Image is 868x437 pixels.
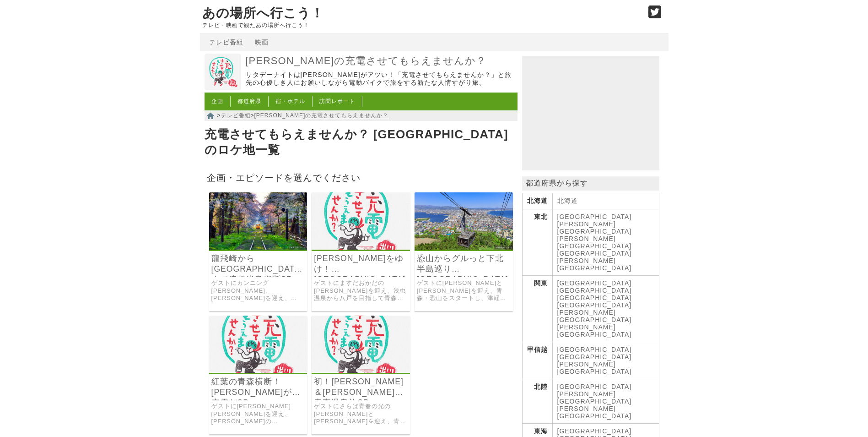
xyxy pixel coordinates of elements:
[417,279,511,302] a: ゲストに[PERSON_NAME]と[PERSON_NAME]を迎え、青森・恐山をスタートし、津軽海峡を渡ってゴールの函館山を目指す旅。
[211,253,305,274] a: 龍飛崎から[GEOGRAPHIC_DATA]まで津軽半島縦断SP
[557,213,632,220] a: [GEOGRAPHIC_DATA]
[209,366,307,374] a: 出川哲朗の充電させてもらえませんか？ 紅葉の青森横断！十和田湖から奥入瀬渓流を抜けて絶景海岸へ！ですがシーズンでホテルが満室⁉陣内友則＆鈴木亜美が大ピンチでヤバいよヤバいよSP
[557,331,632,338] a: [GEOGRAPHIC_DATA]
[648,11,662,19] a: Twitter (@go_thesights)
[209,243,307,251] a: 出川哲朗の充電させてもらえませんか？ “龍飛崎”から“八甲田山”まで津軽半島縦断175キロ！ですが“旬”を逃して竹山もあさこもプンプンでヤバいよヤバいよSP
[557,279,632,287] a: [GEOGRAPHIC_DATA]
[522,176,659,191] p: 都道府県から探す
[557,301,632,309] a: [GEOGRAPHIC_DATA]
[522,209,552,276] th: 東北
[557,405,632,420] a: [PERSON_NAME][GEOGRAPHIC_DATA]
[522,276,552,342] th: 関東
[314,279,408,302] a: ゲストにますだおかだの[PERSON_NAME]を迎え、浅虫温泉から八戸を目指して青森を縦断した旅。
[246,71,515,87] p: サタデーナイトは[PERSON_NAME]がアツい！「充電させてもらえませんか？」と旅先の心優しき人にお願いしながら電動バイクで旅をする新たな人情すがり旅。
[211,98,223,104] a: 企画
[205,125,518,160] h1: 充電させてもらえませんか？ [GEOGRAPHIC_DATA]のロケ地一覧
[255,38,269,46] a: 映画
[557,361,632,375] a: [PERSON_NAME][GEOGRAPHIC_DATA]
[557,353,632,361] a: [GEOGRAPHIC_DATA]
[557,220,632,235] a: [PERSON_NAME][GEOGRAPHIC_DATA]
[557,346,632,353] a: [GEOGRAPHIC_DATA]
[221,112,251,119] a: テレビ番組
[522,193,552,209] th: 北海道
[209,192,307,250] img: 出川哲朗の充電させてもらえませんか？ “龍飛崎”から“八甲田山”まで津軽半島縦断175キロ！ですが“旬”を逃して竹山もあさこもプンプンでヤバいよヤバいよSP
[415,243,513,251] a: 出川哲朗の充電させてもらえませんか？ 行くぞ津軽海峡！青森“恐山”からグルッと下北半島巡り北海道“函館山”120キロ！ですがゲゲっ50℃！？温泉が激アツすぎてヤバいよヤバいよSP
[312,316,410,373] img: 出川哲朗の充電させてもらえませんか？ 行くぞ！青森温泉街道110キロ！”ランプの宿”青荷温泉から日本海へ！ゴールは黄金崎”不老ふ死温泉”ですがさらば森田＆具志堅が大暴走！ヤバいよヤバいよSP
[557,197,578,204] a: 北海道
[211,377,305,398] a: 紅葉の青森横断！[PERSON_NAME]が初充電だSP
[557,309,632,323] a: [PERSON_NAME][GEOGRAPHIC_DATA]
[254,112,389,119] a: [PERSON_NAME]の充電させてもらえませんか？
[557,287,632,294] a: [GEOGRAPHIC_DATA]
[205,110,518,121] nav: > >
[557,294,632,301] a: [GEOGRAPHIC_DATA]
[557,323,616,331] a: [PERSON_NAME]
[211,403,305,426] a: ゲストに[PERSON_NAME][PERSON_NAME]を迎え、[PERSON_NAME]の[GEOGRAPHIC_DATA]から奥入瀬渓流を通って、絶景の小舟渡海岸を目指した旅。
[417,253,511,274] a: 恐山からグルっと下北半島巡り[GEOGRAPHIC_DATA]
[205,84,241,92] a: 出川哲朗の充電させてもらえませんか？
[312,366,410,374] a: 出川哲朗の充電させてもらえませんか？ 行くぞ！青森温泉街道110キロ！”ランプの宿”青荷温泉から日本海へ！ゴールは黄金崎”不老ふ死温泉”ですがさらば森田＆具志堅が大暴走！ヤバいよヤバいよSP
[522,379,552,424] th: 北陸
[557,257,632,272] a: [PERSON_NAME][GEOGRAPHIC_DATA]
[312,243,410,251] a: 出川哲朗の充電させてもらえませんか？ 行くぞ絶景の青森！浅虫温泉から”八甲田山”ながめ八戸までドドーんと縦断130キロ！ですがますおか岡田が熱湯温泉でひゃ～ワォッでヤバいよヤバいよSP
[312,192,410,250] img: 出川哲朗の充電させてもらえませんか？ 行くぞ絶景の青森！浅虫温泉から”八甲田山”ながめ八戸までドドーんと縦断130キロ！ですがますおか岡田が熱湯温泉でひゃ～ワォッでヤバいよヤバいよSP
[314,403,408,426] a: ゲストにさらば青春の光の[PERSON_NAME]と[PERSON_NAME]を迎え、青荷温泉から黄金崎”不老ふ死温泉”を目指した青森温泉の旅。
[557,383,632,390] a: [GEOGRAPHIC_DATA]
[314,377,408,398] a: 初！[PERSON_NAME]＆[PERSON_NAME]～青森温泉旅SP
[237,98,261,104] a: 都道府県
[557,235,632,250] a: [PERSON_NAME][GEOGRAPHIC_DATA]
[205,54,241,90] img: 出川哲朗の充電させてもらえませんか？
[209,38,243,46] a: テレビ番組
[522,56,659,170] iframe: Advertisement
[415,192,513,250] img: 出川哲朗の充電させてもらえませんか？ 行くぞ津軽海峡！青森“恐山”からグルッと下北半島巡り北海道“函館山”120キロ！ですがゲゲっ50℃！？温泉が激アツすぎてヤバいよヤバいよSP
[211,279,305,302] a: ゲストにカンニング[PERSON_NAME]、[PERSON_NAME]を迎え、[GEOGRAPHIC_DATA]の[GEOGRAPHIC_DATA]から[GEOGRAPHIC_DATA]まで[...
[246,55,515,68] a: [PERSON_NAME]の充電させてもらえませんか？
[557,390,632,405] a: [PERSON_NAME][GEOGRAPHIC_DATA]
[202,6,324,20] a: あの場所へ行こう！
[205,169,518,186] h2: 企画・エピソードを選んでください
[319,98,355,104] a: 訪問レポート
[522,342,552,379] th: 甲信越
[314,253,408,274] a: [PERSON_NAME]をゆけ！[GEOGRAPHIC_DATA]から[GEOGRAPHIC_DATA]眺め[GEOGRAPHIC_DATA]
[209,316,307,373] img: 出川哲朗の充電させてもらえませんか？ 紅葉の青森横断！十和田湖から奥入瀬渓流を抜けて絶景海岸へ！ですがシーズンでホテルが満室⁉陣内友則＆鈴木亜美が大ピンチでヤバいよヤバいよSP
[202,22,639,28] p: テレビ・映画で観たあの場所へ行こう！
[275,98,305,104] a: 宿・ホテル
[557,427,632,435] a: [GEOGRAPHIC_DATA]
[557,250,632,257] a: [GEOGRAPHIC_DATA]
